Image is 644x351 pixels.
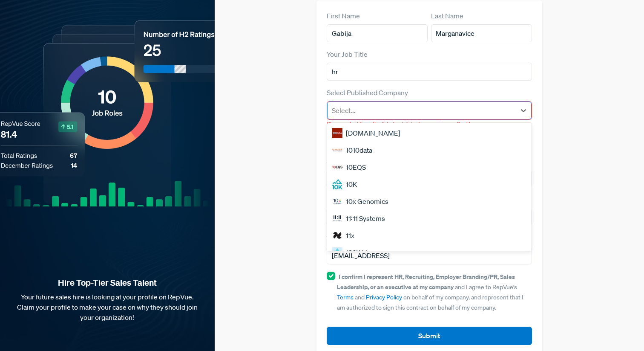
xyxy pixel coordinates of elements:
img: 11:11 Systems [332,213,342,223]
div: 10EQS [327,159,531,176]
img: 11x [332,230,342,241]
label: # Of Open Sales Jobs [327,156,391,166]
span: and I agree to RepVue’s and on behalf of my company, and represent that I am authorized to sign t... [337,273,523,311]
strong: Hire Top-Tier Sales Talent [14,277,201,288]
strong: I confirm I represent HR, Recruiting, Employer Branding/PR, Sales Leadership, or an executive at ... [337,273,515,291]
img: 10K [332,179,342,189]
img: 10x Genomics [332,196,342,206]
div: 10K [327,176,531,193]
input: First Name [327,24,428,42]
label: Select Published Company [327,87,408,98]
div: 11:11 Systems [327,210,531,227]
label: Your Job Title [327,49,368,59]
label: First Name [327,11,360,21]
div: 10x Genomics [327,193,531,210]
p: Your future sales hire is looking at your profile on RepVue. Claim your profile to make your case... [14,292,201,322]
img: 120Water [332,247,342,258]
img: 10EQS [332,162,342,172]
a: Privacy Policy [366,293,402,301]
p: Please select from the list of published companies on RepVue [327,120,532,128]
div: 1010data [327,142,531,159]
div: 120Water [327,244,531,261]
p: Only published company profiles can claim a free account at this time. Please if you are interest... [327,135,532,153]
button: Submit [327,327,532,345]
input: Email [327,247,532,264]
img: 1010data [332,145,342,155]
input: Last Name [431,24,532,42]
div: [DOMAIN_NAME] [327,125,531,142]
div: 11x [327,227,531,244]
label: How will I primarily use RepVue? [327,194,425,205]
img: 1000Bulbs.com [332,128,342,138]
label: Work Email [327,233,361,243]
input: Title [327,63,532,81]
label: Last Name [431,11,463,21]
a: Terms [337,293,354,301]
